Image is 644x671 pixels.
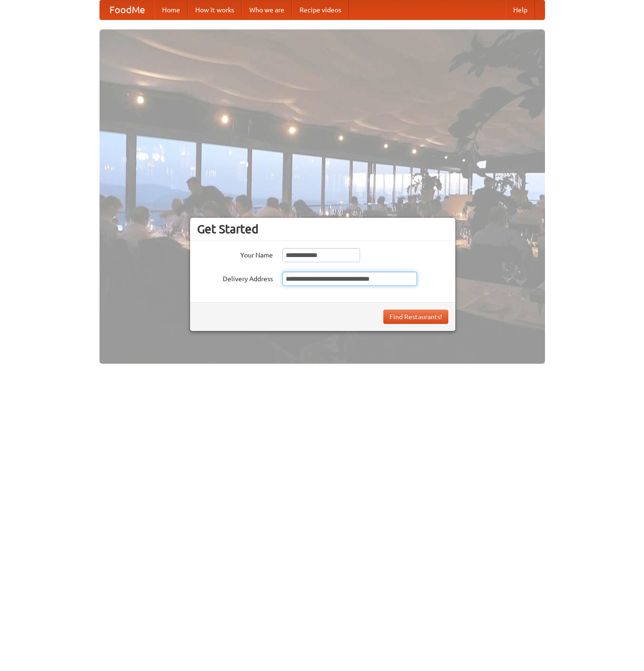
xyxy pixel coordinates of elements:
h3: Get Started [197,222,448,236]
button: Find Restaurants! [383,310,448,324]
a: Who we are [242,0,292,19]
label: Delivery Address [197,272,273,284]
a: How it works [188,0,242,19]
a: Home [154,0,188,19]
a: Recipe videos [292,0,349,19]
a: FoodMe [100,0,154,19]
label: Your Name [197,248,273,260]
a: Help [506,0,535,19]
